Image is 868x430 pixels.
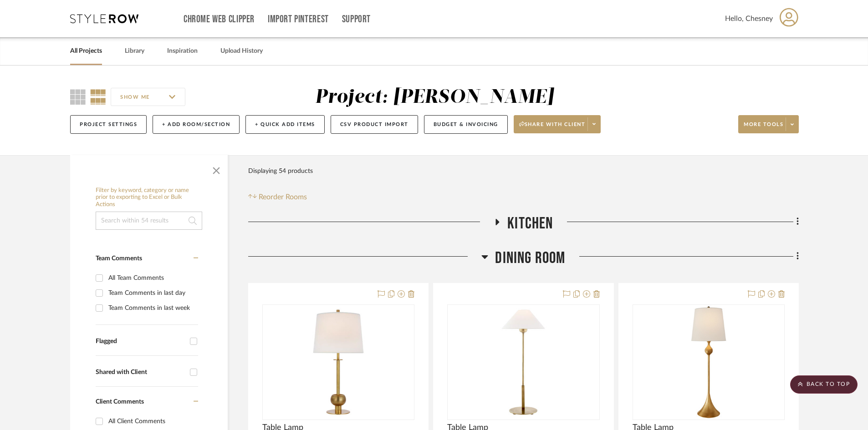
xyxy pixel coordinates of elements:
[725,13,773,24] span: Hello, Chesney
[96,369,185,376] div: Shared with Client
[424,115,508,134] button: Budget & Invoicing
[70,115,147,134] button: Project Settings
[248,192,307,202] button: Reorder Rooms
[108,414,196,429] div: All Client Comments
[652,305,766,419] img: Table Lamp
[245,115,325,134] button: + Quick Add Items
[96,255,142,262] span: Team Comments
[184,15,255,23] a: Chrome Web Clipper
[342,15,371,23] a: Support
[96,399,144,405] span: Client Comments
[519,121,586,135] span: Share with client
[108,271,196,285] div: All Team Comments
[96,212,202,230] input: Search within 54 results
[108,301,196,315] div: Team Comments in last week
[790,375,858,394] scroll-to-top-button: BACK TO TOP
[96,187,202,208] h6: Filter by keyword, category or name prior to exporting to Excel or Bulk Actions
[738,115,799,133] button: More tools
[514,115,601,133] button: Share with client
[448,305,599,420] div: 0
[744,121,783,135] span: More tools
[70,45,102,57] a: All Projects
[125,45,144,57] a: Library
[315,88,554,107] div: Project: [PERSON_NAME]
[281,305,395,419] img: Table Lamp
[331,115,418,134] button: CSV Product Import
[507,214,553,233] span: Kitchen
[108,286,196,300] div: Team Comments in last day
[207,160,225,178] button: Close
[259,192,307,202] span: Reorder Rooms
[495,248,565,268] span: Dining Room
[248,162,313,180] div: Displaying 54 products
[220,45,263,57] a: Upload History
[96,338,185,345] div: Flagged
[167,45,198,57] a: Inspiration
[268,15,329,23] a: Import Pinterest
[153,115,240,134] button: + Add Room/Section
[466,305,580,419] img: Table Lamp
